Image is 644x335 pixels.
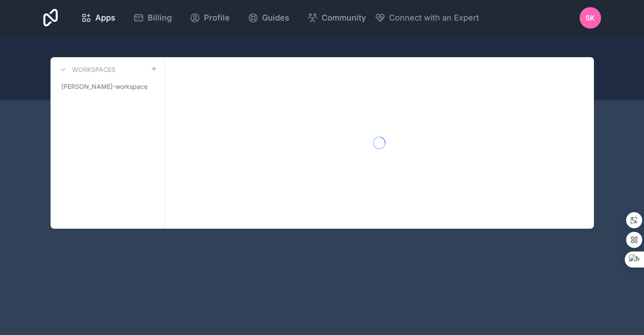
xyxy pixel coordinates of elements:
[182,8,237,28] a: Profile
[126,8,179,28] a: Billing
[74,8,123,28] a: Apps
[262,12,289,24] span: Guides
[72,65,115,74] h3: Workspaces
[389,12,479,24] span: Connect with an Expert
[58,79,157,95] a: [PERSON_NAME]-workspace
[300,8,373,28] a: Community
[61,82,148,91] span: [PERSON_NAME]-workspace
[204,12,230,24] span: Profile
[375,12,479,24] button: Connect with an Expert
[322,12,366,24] span: Community
[148,12,172,24] span: Billing
[241,8,297,28] a: Guides
[585,13,595,23] span: SK
[58,64,115,75] a: Workspaces
[95,12,115,24] span: Apps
